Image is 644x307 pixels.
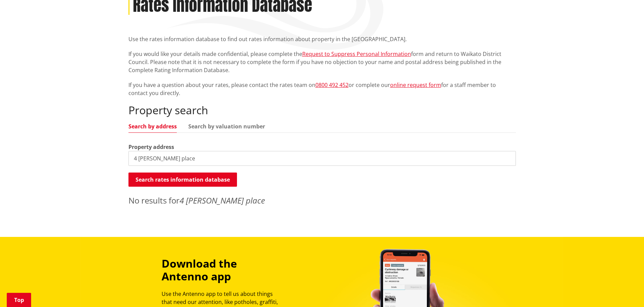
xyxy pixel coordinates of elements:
[128,151,516,166] input: e.g. Duke Street NGARUAWAHIA
[128,173,237,187] button: Search rates information database
[315,81,349,89] a: 0800 492 452
[302,50,411,58] a: Request to Suppress Personal Information
[128,124,177,129] a: Search by address
[7,293,31,307] a: Top
[613,279,637,303] iframe: Messenger Launcher
[390,81,441,89] a: online request form
[180,195,265,206] em: 4 [PERSON_NAME] place
[128,194,516,207] p: No results for
[128,143,174,151] label: Property address
[162,257,284,283] h3: Download the Antenno app
[188,124,265,129] a: Search by valuation number
[128,81,516,97] p: If you have a question about your rates, please contact the rates team on or complete our for a s...
[128,35,516,43] p: Use the rates information database to find out rates information about property in the [GEOGRAPHI...
[128,50,516,74] p: If you would like your details made confidential, please complete the form and return to Waikato ...
[128,104,516,117] h2: Property search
